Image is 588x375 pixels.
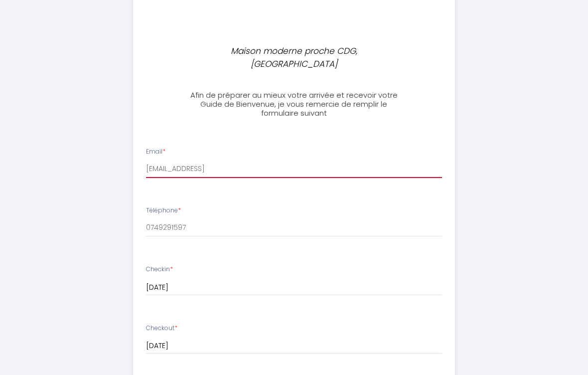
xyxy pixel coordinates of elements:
label: Email [146,148,165,157]
label: Checkin [146,265,173,275]
p: Maison moderne proche CDG, [GEOGRAPHIC_DATA] [193,45,395,71]
label: Checkout [146,324,177,334]
h3: Afin de préparer au mieux votre arrivée et recevoir votre Guide de Bienvenue, je vous remercie de... [189,91,399,118]
label: Téléphone [146,206,181,216]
